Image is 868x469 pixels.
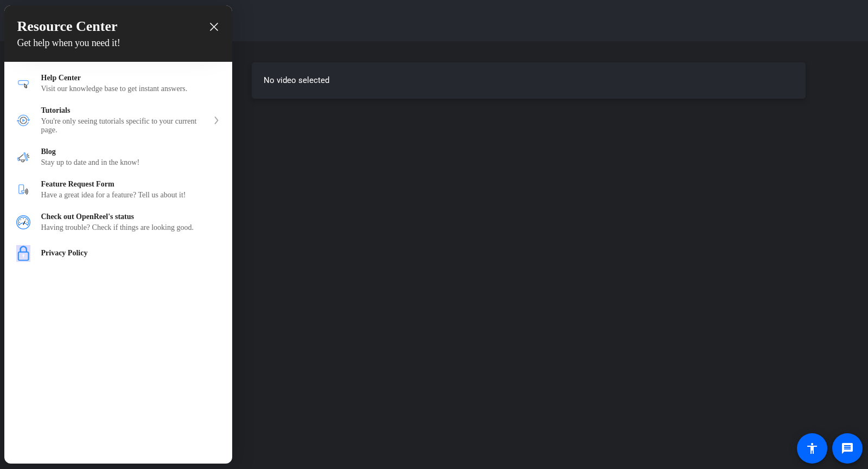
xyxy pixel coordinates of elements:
div: Help Center [41,74,220,82]
div: Blog [41,147,220,156]
img: module icon [16,150,30,164]
div: Blog [4,141,232,174]
div: Have a great idea for a feature? Tell us about it! [41,191,220,200]
div: Resource center home modules [4,62,232,268]
img: module icon [16,183,30,197]
div: Having trouble? Check if things are looking good. [41,223,220,232]
div: entering resource center home [4,62,232,268]
div: Check out OpenReel's status [41,213,220,221]
div: close resource center [209,22,219,32]
svg: expand [213,117,220,124]
h4: Get help when you need it! [17,37,219,49]
div: Visit our knowledge base to get instant answers. [41,85,220,93]
div: Privacy Policy [41,249,220,258]
div: Privacy Policy [4,239,232,268]
img: module icon [16,76,30,91]
div: You're only seeing tutorials specific to your current page. [41,117,208,134]
div: Feature Request Form [41,180,220,189]
img: module icon [16,215,30,229]
div: Stay up to date and in the know! [41,158,220,167]
div: Tutorials [41,106,208,115]
div: Check out OpenReel's status [4,206,232,239]
div: Feature Request Form [4,174,232,206]
div: Help Center [4,67,232,100]
h3: Resource Center [17,18,219,35]
img: module icon [16,113,30,127]
div: Tutorials [4,100,232,141]
img: module icon [16,245,30,262]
